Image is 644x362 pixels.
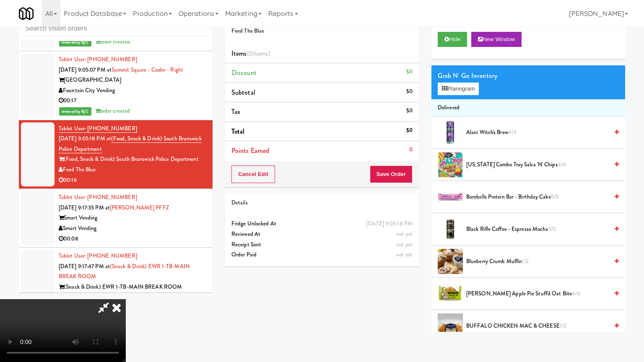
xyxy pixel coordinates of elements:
button: Hide [438,32,467,47]
span: Points Earned [231,146,269,155]
span: order created [95,107,130,115]
span: 4/4 [508,128,517,136]
a: Tablet User· [PHONE_NUMBER] [59,124,137,133]
ng-pluralize: items [253,49,268,58]
a: Tablet User· [PHONE_NUMBER] [59,55,137,63]
div: Smart Vending [59,213,206,223]
div: BUFFALO CHICKEN MAC & CHEESE1/2 [463,321,619,331]
span: not yet [396,240,413,248]
div: 00:16 [59,175,206,186]
span: · [PHONE_NUMBER] [85,55,137,63]
span: Total [231,127,245,136]
span: Subtotal [231,88,255,97]
input: Search vision orders [25,21,206,36]
li: Tablet User· [PHONE_NUMBER][DATE] 9:05:07 PM atSummit Square - Cooler - Right[GEOGRAPHIC_DATA]Fou... [19,51,213,120]
div: [US_STATE] Combo Tray Salsa 'n' Chips4/4 [463,160,619,170]
div: 00:17 [59,96,206,106]
div: $0 [406,86,413,97]
img: Micromart [19,6,34,21]
span: not yet [396,230,413,238]
li: Delivered [431,99,625,117]
span: 5/5 [548,225,556,233]
li: Tablet User· [PHONE_NUMBER][DATE] 9:17:35 PM at[PERSON_NAME] PFFZSmart VendingSmart Vending00:08 [19,189,213,248]
h5: Feed The Blue [231,28,413,34]
span: [DATE] 9:17:35 PM at [59,204,110,212]
div: Fountain City Vending [59,85,206,96]
div: Alani Witch's Brew4/4 [463,127,619,138]
div: 0 [409,145,413,155]
span: 1/2 [560,322,566,330]
div: (Food, Snack & Drink) South Brunswick Police Department [59,154,206,165]
span: [DATE] 9:17:47 PM at [59,262,110,270]
div: $0 [406,106,413,116]
li: Tablet User· [PHONE_NUMBER][DATE] 9:17:47 PM at(Snack & Drink) EWR 1-TB-MAIN BREAK ROOM(Snack & D... [19,248,213,317]
span: (0 ) [247,49,270,58]
div: [GEOGRAPHIC_DATA] [59,75,206,85]
div: Feed The Blue [59,165,206,175]
div: [DATE] 9:05:18 PM [366,219,413,229]
span: · [PHONE_NUMBER] [85,193,137,201]
div: [PERSON_NAME] Apple Pie Stuff'd Oat Bite4/4 [463,289,619,299]
span: Barebells Protein Bar - Birthday Cake [466,192,608,202]
span: reviewed by Bj C [59,38,91,47]
div: Order Paid [231,250,413,260]
div: Feed The Blue [59,292,206,303]
div: 00:08 [59,234,206,244]
div: $0 [406,67,413,77]
span: 4/4 [558,160,566,168]
div: Grab N' Go Inventory [438,70,619,82]
a: Summit Square - Cooler - Right [112,66,183,74]
div: Details [231,198,413,208]
button: Cancel Edit [231,165,275,183]
a: (Food, Snack & Drink) South Brunswick Police Department [59,134,202,153]
span: · [PHONE_NUMBER] [85,252,137,260]
span: Alani Witch's Brew [466,127,608,138]
div: $0 [406,125,413,136]
span: Discount [231,68,257,78]
li: Tablet User· [PHONE_NUMBER][DATE] 9:05:18 PM at(Food, Snack & Drink) South Brunswick Police Depar... [19,120,213,189]
div: Fridge Unlocked At [231,219,413,229]
span: 4/4 [572,290,580,297]
span: not yet [396,251,413,259]
span: 5/5 [551,193,558,201]
span: reviewed by Bj C [59,107,91,116]
span: · [PHONE_NUMBER] [85,124,137,132]
span: [PERSON_NAME] Apple Pie Stuff'd Oat Bite [466,289,608,299]
span: BUFFALO CHICKEN MAC & CHEESE [466,321,608,331]
span: Blueberry Crumb Muffin [466,256,608,267]
div: Blueberry Crumb Muffin1/2 [463,256,619,267]
div: (Snack & Drink) EWR 1-TB-MAIN BREAK ROOM [59,282,206,292]
div: Reviewed At [231,229,413,240]
a: Tablet User· [PHONE_NUMBER] [59,193,137,201]
button: Planogram [438,83,479,95]
div: Smart Vending [59,223,206,234]
div: Barebells Protein Bar - Birthday Cake5/5 [463,192,619,202]
span: 1/2 [522,257,529,265]
span: [DATE] 9:05:18 PM at [59,134,111,142]
button: Save Order [370,165,413,183]
button: New Window [471,32,522,47]
a: (Snack & Drink) EWR 1-TB-MAIN BREAK ROOM [59,262,190,281]
span: Items [231,49,270,58]
span: Black Rifle Coffee - Espresso Mocha [466,224,608,235]
span: Tax [231,107,240,116]
div: Black Rifle Coffee - Espresso Mocha5/5 [463,224,619,235]
span: order created [95,38,130,46]
a: [PERSON_NAME] PFFZ [110,204,169,212]
div: Receipt Sent [231,240,413,250]
span: [US_STATE] Combo Tray Salsa 'n' Chips [466,160,608,170]
span: [DATE] 9:05:07 PM at [59,66,112,74]
a: Tablet User· [PHONE_NUMBER] [59,252,137,260]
